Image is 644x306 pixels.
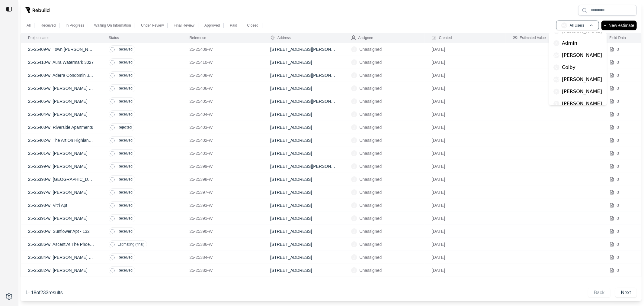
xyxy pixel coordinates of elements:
p: [DATE] [432,124,498,130]
p: 25-25401-W [190,150,256,156]
span: NJ [554,101,560,107]
p: New estimate [609,22,634,29]
p: Received [117,203,133,208]
p: 25-25384-W [190,254,256,260]
p: 25-25403-w: Riverside Apartments [28,124,94,130]
span: U [351,228,357,234]
p: 0 [617,72,619,78]
p: Unassigned [360,111,382,117]
p: 0 [617,267,619,273]
p: 0 [617,241,619,247]
p: Unassigned [360,163,382,169]
p: 25-25393-W [190,202,256,208]
p: Unassigned [360,241,382,247]
p: 25-25401-w: [PERSON_NAME] [28,150,94,156]
p: Unassigned [360,98,382,104]
span: ZM [554,52,560,58]
span: U [351,111,357,117]
p: [DATE] [432,254,498,260]
p: [DATE] [432,189,498,195]
span: U [351,98,357,104]
p: Received [117,86,133,91]
span: U [351,85,357,91]
p: 25-25408-W [190,72,256,78]
p: Received [117,255,133,260]
span: U [351,46,357,52]
p: Final Review [174,23,194,28]
p: Unassigned [360,137,382,143]
p: 0 [617,46,619,52]
td: [STREET_ADDRESS] [263,264,344,277]
p: 25-25404-W [190,111,256,117]
span: U [351,241,357,247]
p: [DATE] [432,228,498,234]
span: U [351,163,357,169]
p: Received [117,151,133,156]
p: 25-25390-W [190,228,256,234]
p: All Users [570,23,584,28]
p: 0 [617,228,619,234]
p: 0 [617,85,619,91]
p: [DATE] [432,46,498,52]
td: [STREET_ADDRESS] [263,173,344,186]
p: Rejected [117,125,132,130]
p: Paid [230,23,237,28]
p: Unassigned [360,59,382,65]
p: Unassigned [360,124,382,130]
span: AU [561,22,567,28]
p: [DATE] [432,85,498,91]
p: Approved [204,23,220,28]
p: 25-25402-W [190,137,256,143]
p: Closed [247,23,258,28]
p: 0 [617,124,619,130]
p: 25-25397-w: [PERSON_NAME] [28,189,94,195]
p: Colby [562,64,576,71]
div: Assignee [351,35,373,40]
p: [DATE] [432,137,498,143]
p: 25-25405-W [190,98,256,104]
span: A [554,40,560,46]
p: Unassigned [360,228,382,234]
p: 25-25398-w: [GEOGRAPHIC_DATA] [28,176,94,182]
p: Unassigned [360,72,382,78]
p: Received [117,60,133,65]
td: [STREET_ADDRESS][PERSON_NAME] [263,69,344,82]
p: Unassigned [360,85,382,91]
p: Estimating (final) [117,242,144,247]
p: Unassigned [360,267,382,273]
p: 25-25403-W [190,124,256,130]
p: [PERSON_NAME] [562,52,602,59]
td: [STREET_ADDRESS] [263,147,344,160]
p: 25-25384-w: [PERSON_NAME] - [PERSON_NAME] [28,254,94,260]
p: [DATE] [432,241,498,247]
span: R [554,89,560,95]
p: 25-25382-W [190,267,256,273]
button: AUAll Users [556,21,599,30]
p: 25-25402-w: The Art On Highland 1416 [28,137,94,143]
p: Received [117,268,133,273]
button: Next [615,288,637,298]
p: 25-25408-w: Aderra Condominiums 3024 [28,72,94,78]
p: Unassigned [360,46,382,52]
span: U [351,72,357,78]
p: [DATE] [432,215,498,221]
p: [PERSON_NAME] [562,28,602,35]
p: 0 [617,137,619,143]
td: [STREET_ADDRESS] [263,199,344,212]
span: U [351,124,357,130]
p: [DATE] [432,267,498,273]
p: Waiting On Information [94,23,131,28]
td: [STREET_ADDRESS] [263,56,344,69]
p: 25-25393-w: Vitri Apt [28,202,94,208]
td: [STREET_ADDRESS][PERSON_NAME] [263,95,344,108]
p: 25-25409-W [190,46,256,52]
p: In Progress [66,23,84,28]
p: [DATE] [432,111,498,117]
td: [STREET_ADDRESS] [263,121,344,134]
p: All [27,23,30,28]
p: 25-25404-w: [PERSON_NAME] [28,111,94,117]
p: 0 [617,176,619,182]
span: U [351,202,357,208]
p: 25-25390-w: Sunflower Apt - 132 [28,228,94,234]
p: Received [117,177,133,182]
